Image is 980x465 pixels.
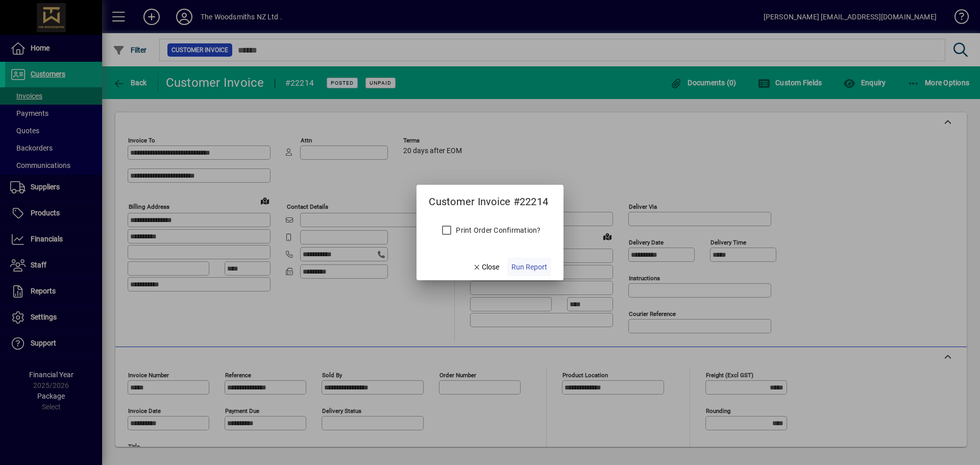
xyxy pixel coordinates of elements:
[473,262,499,273] span: Close
[511,262,547,273] span: Run Report
[469,258,503,276] button: Close
[507,258,551,276] button: Run Report
[416,185,560,210] h2: Customer Invoice #22214
[454,225,541,235] label: Print Order Confirmation?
